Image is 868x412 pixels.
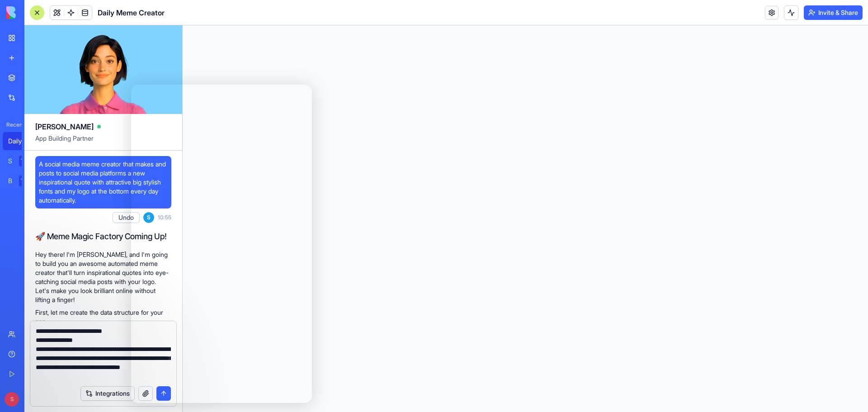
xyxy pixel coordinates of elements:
[3,121,22,128] span: Recent
[131,85,312,403] iframe: Intercom live chat
[3,152,39,170] a: Social Media Content GeneratorTRY
[804,5,863,20] button: Invite & Share
[35,250,171,304] p: Hey there! I'm [PERSON_NAME], and I'm going to build you an awesome automated meme creator that'l...
[35,230,171,243] h1: 🚀 Meme Magic Factory Coming Up!
[8,156,13,166] div: Social Media Content Generator
[113,212,140,223] button: Undo
[8,137,33,146] div: Daily Meme Creator
[35,121,94,132] span: [PERSON_NAME]
[6,6,62,19] img: logo
[39,160,168,205] span: A social media meme creator that makes and posts to social media platforms a new inspirational qu...
[3,172,39,190] a: Blog Generation ProTRY
[35,134,171,150] span: App Building Partner
[8,176,13,185] div: Blog Generation Pro
[98,7,165,18] span: Daily Meme Creator
[5,392,19,407] span: S
[80,386,135,401] button: Integrations
[19,175,33,186] div: TRY
[3,132,39,150] a: Daily Meme Creator
[19,156,33,166] div: TRY
[35,308,171,326] p: First, let me create the data structure for your app:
